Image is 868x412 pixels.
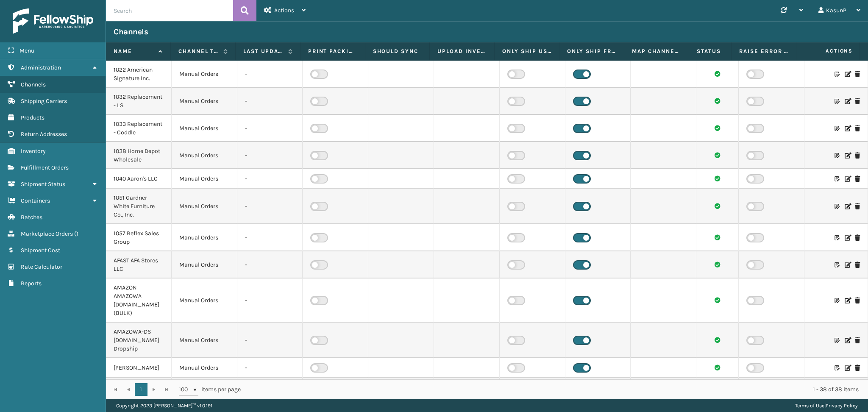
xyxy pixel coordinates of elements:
div: [PERSON_NAME] [114,364,164,372]
i: Delete [855,337,860,343]
i: Edit [845,337,850,343]
div: 1051 Gardner White Furniture Co., Inc. [114,194,164,219]
span: Administration [21,64,61,71]
span: Fulfillment Orders [21,164,69,171]
i: Customize Label [835,203,840,209]
i: Edit [845,98,850,104]
i: Edit [845,298,850,303]
span: Shipment Status [21,181,65,188]
label: Upload inventory [437,47,487,55]
td: Manual Orders [172,323,237,358]
i: Edit [845,235,850,241]
i: Customize Label [835,176,840,182]
label: Raise Error On Related FO [739,47,788,55]
div: AMAZOWA-DS [DOMAIN_NAME] Dropship [114,328,164,353]
i: Edit [845,365,850,371]
label: Last update time [243,47,284,55]
td: - [237,115,303,142]
i: Delete [855,262,860,268]
i: Delete [855,235,860,241]
i: Channel sync succeeded. [715,125,721,131]
span: Batches [21,214,42,221]
td: Manual Orders [172,251,237,278]
i: Channel sync succeeded. [715,71,721,77]
span: ( ) [74,230,78,237]
div: AMAZON AMAZOWA [DOMAIN_NAME] (BULK) [114,284,164,317]
td: - [237,278,303,323]
a: 1 [135,383,147,396]
span: Marketplace Orders [21,230,73,237]
i: Channel sync succeeded. [715,262,721,267]
span: Actions [274,7,294,14]
span: Shipping Carriers [21,97,67,105]
a: Terms of Use [795,403,824,409]
i: Customize Label [835,153,840,159]
div: 1 - 38 of 38 items [253,385,859,394]
i: Edit [845,176,850,182]
span: Inventory [21,148,46,155]
i: Customize Label [835,298,840,303]
td: Manual Orders [172,169,237,189]
label: Status [697,47,723,55]
i: Channel sync succeeded. [715,297,721,303]
span: Return Addresses [21,131,67,138]
i: Channel sync succeeded. [715,175,721,181]
td: - [237,358,303,378]
div: | [795,399,858,412]
div: 1033 Replacement - Coddle [114,120,164,137]
td: Manual Orders [172,358,237,378]
i: Edit [845,203,850,209]
div: 1040 Aaron's LLC [114,175,164,183]
span: Actions [799,44,858,58]
i: Delete [855,125,860,131]
i: Delete [855,153,860,159]
i: Delete [855,298,860,303]
span: Shipment Cost [21,247,60,254]
i: Edit [845,262,850,268]
span: Rate Calculator [21,263,62,270]
i: Channel sync succeeded. [715,234,721,240]
i: Edit [845,71,850,77]
div: 1022 American Signature Inc. [114,66,164,83]
td: - [237,169,303,189]
td: Manual Orders [172,115,237,142]
td: Manual Orders [172,224,237,251]
i: Customize Label [835,235,840,241]
i: Customize Label [835,337,840,343]
i: Channel sync succeeded. [715,203,721,209]
label: Print packing slip [308,47,357,55]
i: Channel sync succeeded. [715,337,721,343]
label: Map Channel Service [632,47,681,55]
i: Channel sync succeeded. [715,98,721,104]
i: Delete [855,71,860,77]
i: Edit [845,153,850,159]
h3: Channels [114,27,148,37]
td: - [237,251,303,278]
a: Privacy Policy [826,403,858,409]
td: Manual Orders [172,189,237,224]
span: Reports [21,280,42,287]
i: Delete [855,203,860,209]
td: - [237,224,303,251]
label: Only Ship using Required Carrier Service [502,47,551,55]
i: Customize Label [835,262,840,268]
div: 1038 Home Depot Wholesale [114,147,164,164]
span: Containers [21,197,50,204]
div: 1032 Replacement - LS [114,93,164,110]
span: Products [21,114,45,121]
span: Menu [19,47,34,54]
td: Manual Orders [172,61,237,88]
td: - [237,142,303,169]
label: Name [114,47,154,55]
p: Copyright 2023 [PERSON_NAME]™ v 1.0.191 [116,399,212,412]
i: Edit [845,125,850,131]
td: Manual Orders [172,278,237,323]
i: Delete [855,98,860,104]
td: - [237,189,303,224]
img: logo [13,8,93,34]
i: Delete [855,176,860,182]
label: Channel Type [178,47,219,55]
td: Manual Orders [172,88,237,115]
td: Manual Orders [172,378,237,405]
span: items per page [179,383,241,396]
